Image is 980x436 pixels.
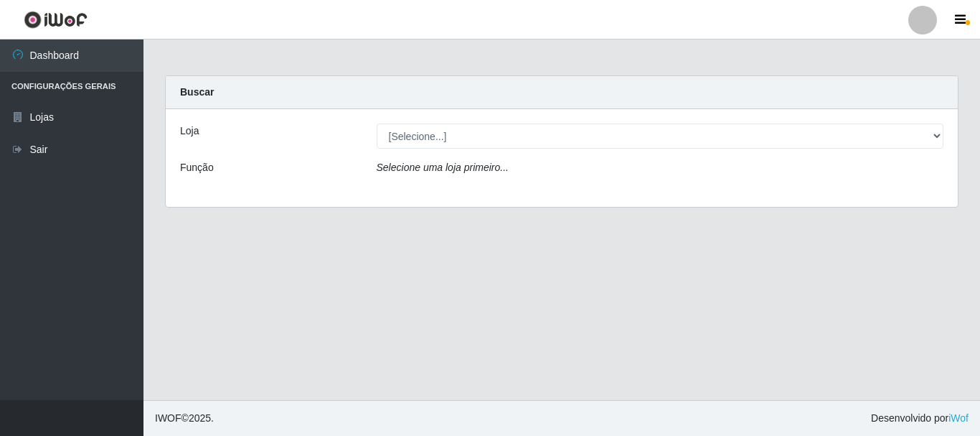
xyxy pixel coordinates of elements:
label: Loja [180,124,199,139]
strong: Buscar [180,86,214,98]
label: Função [180,160,214,175]
span: Desenvolvido por [871,411,969,426]
i: Selecione uma loja primeiro... [377,162,509,173]
a: iWof [948,412,969,424]
span: IWOF [155,412,182,424]
span: © 2025 . [155,411,214,426]
img: CoreUI Logo [24,11,88,29]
